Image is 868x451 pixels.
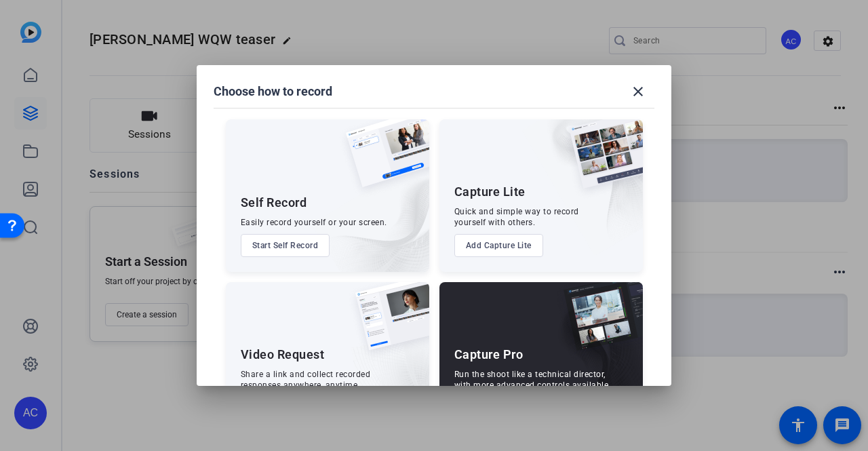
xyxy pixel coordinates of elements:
[553,282,643,365] img: capture-pro.png
[521,119,643,255] img: embarkstudio-capture-lite.png
[241,347,325,363] div: Video Request
[559,119,643,202] img: capture-lite.png
[241,369,371,391] div: Share a link and collect recorded responses anywhere, anytime.
[454,369,611,391] div: Run the shoot like a technical director, with more advanced controls available.
[454,184,526,200] div: Capture Lite
[241,234,330,257] button: Start Self Record
[630,83,646,100] mat-icon: close
[336,119,429,201] img: self-record.png
[454,234,543,257] button: Add Capture Lite
[214,83,332,100] h1: Choose how to record
[542,299,643,435] img: embarkstudio-capture-pro.png
[241,195,307,211] div: Self Record
[454,347,524,363] div: Capture Pro
[454,206,579,228] div: Quick and simple way to record yourself with others.
[351,324,429,435] img: embarkstudio-ugc-content.png
[241,217,387,228] div: Easily record yourself or your screen.
[311,149,429,272] img: embarkstudio-self-record.png
[345,282,429,364] img: ugc-content.png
